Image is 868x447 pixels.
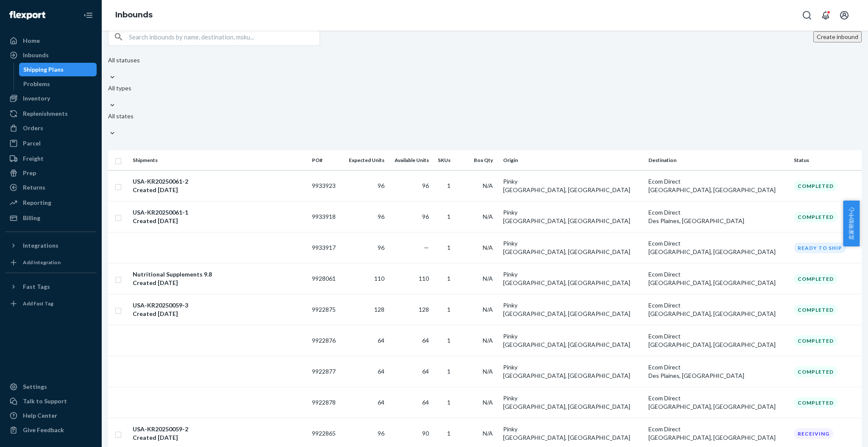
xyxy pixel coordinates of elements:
[5,394,97,408] a: Talk to Support
[23,109,68,118] div: Replenishments
[422,368,429,375] span: 64
[503,177,642,186] div: Pinky
[503,341,630,348] span: [GEOGRAPHIC_DATA], [GEOGRAPHIC_DATA]
[129,28,320,45] input: Search inbounds by name, destination, msku...
[503,403,630,410] span: [GEOGRAPHIC_DATA], [GEOGRAPHIC_DATA]
[23,36,40,45] div: Home
[378,430,384,437] span: 96
[457,150,500,170] th: Box Qty
[80,7,97,24] button: Close Navigation
[23,65,64,74] div: Shipping Plans
[5,137,97,150] a: Parcel
[5,121,97,135] a: Orders
[422,182,429,189] span: 96
[503,332,642,341] div: Pinky
[503,239,642,248] div: Pinky
[447,213,451,220] span: 1
[483,399,493,406] span: N/A
[23,94,50,103] div: Inventory
[798,7,815,24] button: Open Search Box
[648,363,787,372] div: Ecom Direct
[648,248,776,255] span: [GEOGRAPHIC_DATA], [GEOGRAPHIC_DATA]
[447,306,451,313] span: 1
[447,337,451,344] span: 1
[5,181,97,194] a: Returns
[309,201,342,232] td: 9933918
[23,80,50,88] div: Problems
[5,34,97,47] a: Home
[23,383,47,391] div: Settings
[9,11,45,20] img: Flexport logo
[422,213,429,220] span: 96
[5,48,97,62] a: Inbounds
[115,10,153,20] a: Inbounds
[794,274,837,284] div: Completed
[503,186,630,193] span: [GEOGRAPHIC_DATA], [GEOGRAPHIC_DATA]
[648,403,776,410] span: [GEOGRAPHIC_DATA], [GEOGRAPHIC_DATA]
[309,263,342,294] td: 9928061
[817,7,834,24] button: Open notifications
[794,428,833,439] div: Receiving
[447,182,451,189] span: 1
[648,270,787,279] div: Ecom Direct
[23,411,57,420] div: Help Center
[648,341,776,348] span: [GEOGRAPHIC_DATA], [GEOGRAPHIC_DATA]
[648,217,744,224] span: Des Plaines, [GEOGRAPHIC_DATA]
[23,426,64,434] div: Give Feedback
[5,280,97,293] button: Fast Tags
[483,213,493,220] span: N/A
[19,63,97,76] a: Shipping Plans
[648,394,787,402] div: Ecom Direct
[23,397,67,405] div: Talk to Support
[447,430,451,437] span: 1
[503,270,642,279] div: Pinky
[648,279,776,286] span: [GEOGRAPHIC_DATA], [GEOGRAPHIC_DATA]
[5,409,97,422] a: Help Center
[19,77,97,91] a: Problems
[374,306,384,313] span: 128
[23,259,61,266] div: Add Integration
[447,244,451,251] span: 1
[5,211,97,225] a: Billing
[133,208,305,217] div: USA-KR20250061-1
[422,430,429,437] span: 90
[133,217,305,225] div: Created [DATE]
[790,150,862,170] th: Status
[23,183,45,192] div: Returns
[794,366,837,377] div: Completed
[108,120,109,129] input: All states
[483,430,493,437] span: N/A
[648,372,744,379] span: Des Plaines, [GEOGRAPHIC_DATA]
[388,150,432,170] th: Available Units
[447,275,451,282] span: 1
[648,186,776,193] span: [GEOGRAPHIC_DATA], [GEOGRAPHIC_DATA]
[648,301,787,310] div: Ecom Direct
[503,310,630,317] span: [GEOGRAPHIC_DATA], [GEOGRAPHIC_DATA]
[378,213,384,220] span: 96
[5,423,97,437] button: Give Feedback
[309,150,342,170] th: PO#
[5,239,97,252] button: Integrations
[648,310,776,317] span: [GEOGRAPHIC_DATA], [GEOGRAPHIC_DATA]
[108,3,159,28] ol: breadcrumbs
[503,434,630,441] span: [GEOGRAPHIC_DATA], [GEOGRAPHIC_DATA]
[645,150,790,170] th: Destination
[836,7,853,24] button: Open account menu
[432,150,457,170] th: SKUs
[794,212,837,222] div: Completed
[378,182,384,189] span: 96
[500,150,645,170] th: Origin
[374,275,384,282] span: 110
[503,363,642,372] div: Pinky
[108,64,109,73] input: All statuses
[23,282,50,291] div: Fast Tags
[5,166,97,180] a: Prep
[133,177,305,186] div: USA-KR20250061-2
[794,397,837,408] div: Completed
[309,232,342,263] td: 9933917
[419,306,429,313] span: 128
[378,399,384,406] span: 64
[23,154,44,163] div: Freight
[23,214,40,222] div: Billing
[133,270,305,279] div: Nutritional Supplements 9.8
